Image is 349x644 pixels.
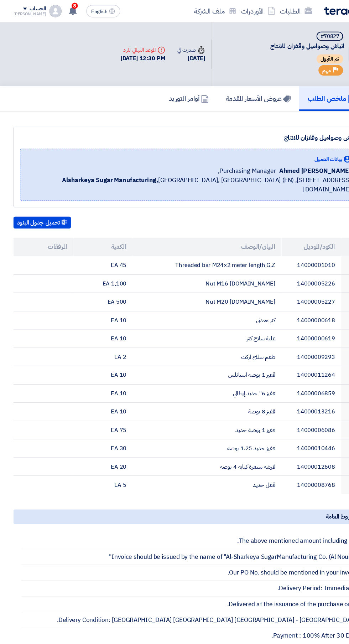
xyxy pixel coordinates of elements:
h5: عروض الأسعار المقدمة [209,87,269,95]
a: عروض الأسعار المقدمة [201,80,277,103]
td: 45 EA [68,237,123,254]
div: الموعد النهائي للرد [111,42,153,50]
td: علبة سلاح كتر [123,305,260,322]
td: 5 [316,305,337,322]
th: المرفقات [12,220,68,237]
a: أوامر التوريد [148,80,201,103]
span: ِAhmed [PERSON_NAME] [258,154,324,163]
a: الطلبات [257,2,291,19]
div: اتياش وصواميل وقفزان للانتاج [19,123,330,132]
td: 14000001010 [260,237,316,254]
th: الكمية [68,220,123,237]
th: البيان/الوصف [123,220,260,237]
td: 14000006086 [260,389,316,406]
td: 30 EA [68,406,123,423]
img: profile_test.png [46,5,57,16]
td: 10 EA [68,305,123,322]
td: 11 [316,406,337,423]
div: جنيه مصري [12,637,337,644]
td: 4 [316,288,337,305]
li: • Delivered at the issuance of the purchase order. [20,552,337,566]
td: 6 [316,321,337,339]
span: الشروط العامة [301,474,331,482]
td: 14000006859 [260,355,316,372]
div: [DATE] 12:30 PM [111,50,153,58]
div: العمله [15,623,337,630]
div: صدرت في [164,42,190,50]
span: اتياش وصواميل وقفزان للانتاج [205,39,319,47]
td: 75 EA [68,389,123,406]
td: 2 [316,254,337,271]
td: 500 EA [68,271,123,288]
td: 3 [316,271,337,288]
td: قفيز 1 بوصة حديد [123,389,260,406]
li: • Our PO No. should be mentioned in your invoice. [20,522,337,537]
td: 2 EA [68,321,123,339]
a: ملخص الطلب [277,80,337,103]
td: 10 EA [68,372,123,390]
td: 1,100 EA [68,254,123,271]
td: 10 EA [68,288,123,305]
td: 14000000618 [260,288,316,305]
td: 13 [316,440,337,457]
a: الأوردرات [221,2,257,19]
td: 7 [316,339,337,356]
th: # [316,220,337,237]
td: 14000000619 [260,305,316,322]
td: 14000008768 [260,440,316,457]
td: 10 [316,389,337,406]
span: معلومات إضافية [296,604,331,612]
td: 14000009293 [260,321,316,339]
li: • Payment : 100% After 30 Days. [20,581,337,595]
td: 14000011264 [260,339,316,356]
h5: أوامر التوريد [156,87,193,95]
td: 1 [316,237,337,254]
li: • Delivery Condition: [GEOGRAPHIC_DATA] [GEOGRAPHIC_DATA] [GEOGRAPHIC_DATA] - [GEOGRAPHIC_DATA]. [20,566,337,581]
td: 5 EA [68,440,123,457]
div: [PERSON_NAME] [12,11,43,15]
span: مهم [298,62,306,69]
td: فرشة سنفرة كباية 4 بوصة [123,423,260,440]
span: Purchasing Manager, [202,154,255,163]
td: قفل حديد [123,440,260,457]
td: قفيز 8 بوصة [123,372,260,390]
td: طقم سلاح اركت [123,321,260,339]
td: قفيز 6" حديد إيطالي [123,355,260,372]
td: 14000005226 [260,254,316,271]
span: [GEOGRAPHIC_DATA], [GEOGRAPHIC_DATA] (EN) ,[STREET_ADDRESS][DOMAIN_NAME] [25,163,324,180]
div: الحساب [27,5,42,11]
td: 9 [316,372,337,390]
td: 10 EA [68,355,123,372]
h5: ملخص الطلب [285,87,329,95]
td: 14000013216 [260,372,316,390]
span: English [84,8,99,13]
td: Threaded bar M24×2 meter length G.Z [123,237,260,254]
b: Alsharkeya Sugar Manufacturing, [57,163,146,171]
td: 14000005227 [260,271,316,288]
td: 20 EA [68,423,123,440]
td: 14000012608 [260,423,316,440]
td: 8 [316,355,337,372]
li: • The above mentioned amount including VAT. [20,493,337,508]
span: 8 [66,2,72,8]
a: Open chat [319,615,340,637]
li: • Delivery Period: Immediately. [20,537,337,552]
img: Teradix logo [299,6,337,14]
td: قفيز 1 بوصه استانلس [123,339,260,356]
td: كتر معدني [123,288,260,305]
td: 10 EA [68,339,123,356]
td: 12 [316,423,337,440]
button: English [80,5,111,16]
button: تحميل جدول البنود [12,200,66,212]
li: • Invoice should be issued by the name of "Al-Sharkeya SugarManufacturing Co. (Al Nouran)" [20,508,337,522]
td: 14000010446 [260,406,316,423]
td: Nut M20 [DOMAIN_NAME] [123,271,260,288]
td: قفيز حديد 1.25 بوصه [123,406,260,423]
span: بيانات العميل [291,144,317,151]
div: [DATE] [164,50,190,58]
td: Nut M16 [DOMAIN_NAME] [123,254,260,271]
th: الكود/الموديل [260,220,316,237]
a: ملف الشركة [177,2,221,19]
span: تم القبول [293,50,317,59]
div: #70827 [296,31,314,36]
